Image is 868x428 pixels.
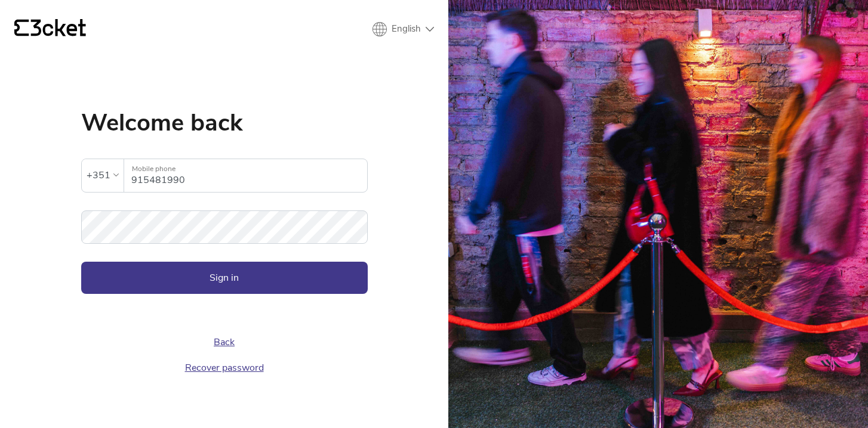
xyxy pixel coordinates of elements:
[87,166,110,184] div: +351
[131,159,367,192] input: Mobile phone
[214,336,235,349] a: Back
[81,111,368,135] h1: Welcome back
[14,20,29,36] g: {' '}
[81,262,368,294] button: Sign in
[185,361,264,374] a: Recover password
[124,159,367,179] label: Mobile phone
[14,19,86,39] a: {' '}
